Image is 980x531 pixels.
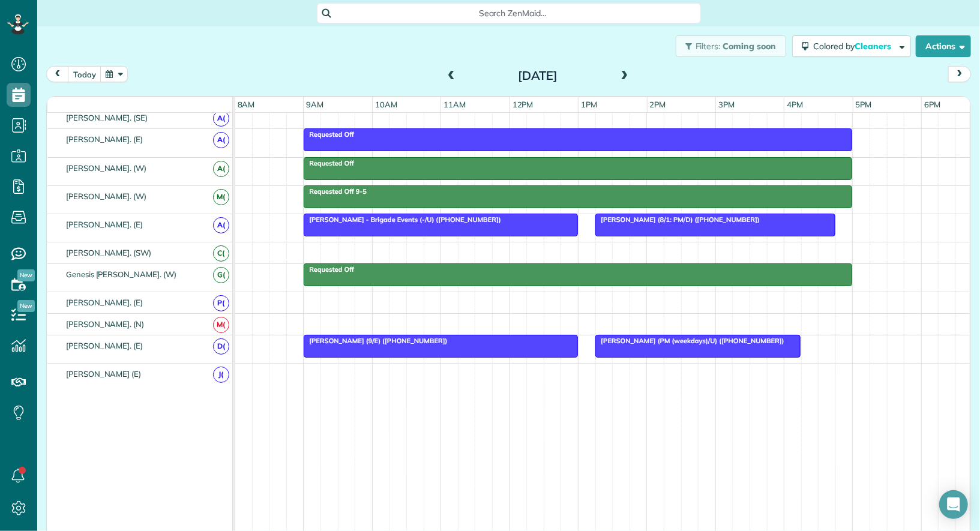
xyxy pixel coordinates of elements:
[235,100,257,109] span: 8am
[64,163,149,173] span: [PERSON_NAME]. (W)
[213,367,229,383] span: J(
[64,369,143,379] span: [PERSON_NAME] (E)
[213,217,229,233] span: A(
[213,317,229,333] span: M(
[855,41,893,52] span: Cleaners
[648,100,669,109] span: 2pm
[303,187,367,196] span: Requested Off 9-5
[784,100,805,109] span: 4pm
[64,248,154,257] span: [PERSON_NAME]. (SW)
[922,100,943,109] span: 6pm
[303,265,355,274] span: Requested Off
[64,191,149,201] span: [PERSON_NAME]. (W)
[64,134,145,144] span: [PERSON_NAME]. (E)
[303,337,448,345] span: [PERSON_NAME] (9/E) ([PHONE_NUMBER])
[948,66,971,82] button: next
[939,490,968,519] div: Open Intercom Messenger
[853,100,874,109] span: 5pm
[213,132,229,148] span: A(
[716,100,737,109] span: 3pm
[64,269,179,279] span: Genesis [PERSON_NAME]. (W)
[64,298,145,307] span: [PERSON_NAME]. (E)
[916,35,971,57] button: Actions
[17,300,35,312] span: New
[510,100,536,109] span: 12pm
[64,220,145,229] span: [PERSON_NAME]. (E)
[813,41,895,52] span: Colored by
[595,215,760,224] span: [PERSON_NAME] (8/1: PM/D) ([PHONE_NUMBER])
[213,161,229,177] span: A(
[303,130,355,139] span: Requested Off
[17,269,35,281] span: New
[64,341,145,350] span: [PERSON_NAME]. (E)
[68,66,101,82] button: today
[64,113,150,122] span: [PERSON_NAME]. (SE)
[792,35,911,57] button: Colored byCleaners
[696,41,721,52] span: Filters:
[213,110,229,127] span: A(
[303,159,355,167] span: Requested Off
[463,69,613,82] h2: [DATE]
[373,100,400,109] span: 10am
[213,245,229,262] span: C(
[595,337,784,345] span: [PERSON_NAME] (PM (weekdays)/U) ([PHONE_NUMBER])
[304,100,326,109] span: 9am
[213,189,229,205] span: M(
[213,338,229,355] span: D(
[64,319,146,329] span: [PERSON_NAME]. (N)
[303,215,502,224] span: [PERSON_NAME] - Brigade Events (-/U) ([PHONE_NUMBER])
[441,100,468,109] span: 11am
[46,66,69,82] button: prev
[723,41,777,52] span: Coming soon
[213,267,229,283] span: G(
[213,295,229,311] span: P(
[579,100,600,109] span: 1pm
